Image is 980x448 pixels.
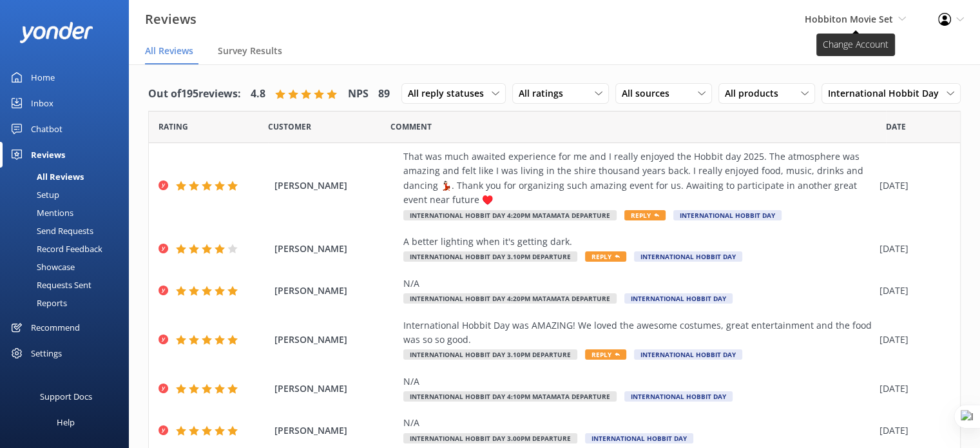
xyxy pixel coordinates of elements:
span: International Hobbit Day [634,251,742,262]
div: [DATE] [879,382,944,396]
span: Hobbiton Movie Set [805,13,893,25]
div: [DATE] [879,424,944,438]
div: Requests Sent [8,276,91,294]
div: Support Docs [40,384,92,409]
span: International Hobbit Day [634,349,742,360]
h4: 4.8 [251,86,265,102]
span: International Hobbit Day [624,391,733,402]
div: Help [57,409,75,435]
div: Settings [31,340,62,366]
a: Mentions [8,204,129,222]
span: Reply [585,349,626,360]
div: That was much awaited experience for me and I really enjoyed the Hobbit day 2025. The atmosphere ... [403,150,873,208]
span: Question [390,121,432,133]
div: Mentions [8,204,73,222]
span: [PERSON_NAME] [274,424,397,438]
div: Inbox [31,90,53,116]
h4: Out of 195 reviews: [148,86,241,102]
span: [PERSON_NAME] [274,284,397,298]
span: International Hobbit Day 4:10pm Matamata Departure [403,391,617,402]
span: International Hobbit Day [828,86,946,101]
span: [PERSON_NAME] [274,179,397,193]
a: Reports [8,294,129,312]
span: [PERSON_NAME] [274,242,397,256]
a: Showcase [8,258,129,276]
div: All Reviews [8,168,84,186]
span: International Hobbit Day 3.10pm Departure [403,349,577,360]
span: All sources [622,86,677,101]
span: Reply [624,210,666,220]
span: International Hobbit Day 4:20pm Matamata Departure [403,210,617,220]
a: Requests Sent [8,276,129,294]
div: Recommend [31,315,80,340]
a: Setup [8,186,129,204]
div: N/A [403,416,873,430]
span: Date [268,121,311,133]
div: [DATE] [879,333,944,347]
div: Setup [8,186,59,204]
span: Survey Results [218,44,282,57]
div: Reports [8,294,67,312]
div: International Hobbit Day was AMAZING! We loved the awesome costumes, great entertainment and the ... [403,318,873,347]
span: International Hobbit Day 3.10pm Departure [403,251,577,262]
div: Showcase [8,258,75,276]
span: International Hobbit Day [585,433,693,443]
span: All reply statuses [408,86,492,101]
div: Chatbot [31,116,62,142]
div: [DATE] [879,284,944,298]
h4: 89 [378,86,390,102]
span: All ratings [519,86,571,101]
a: Record Feedback [8,240,129,258]
div: N/A [403,375,873,389]
div: Reviews [31,142,65,168]
h3: Reviews [145,9,197,30]
span: Date [886,121,906,133]
div: Home [31,64,55,90]
div: Send Requests [8,222,93,240]
h4: NPS [348,86,369,102]
span: International Hobbit Day [673,210,782,220]
span: International Hobbit Day [624,293,733,304]
span: Date [159,121,188,133]
span: International Hobbit Day 4:20pm Matamata Departure [403,293,617,304]
div: [DATE] [879,242,944,256]
span: All products [725,86,786,101]
div: A better lighting when it's getting dark. [403,235,873,249]
span: [PERSON_NAME] [274,382,397,396]
span: All Reviews [145,44,193,57]
a: All Reviews [8,168,129,186]
div: Record Feedback [8,240,102,258]
a: Send Requests [8,222,129,240]
span: Reply [585,251,626,262]
span: [PERSON_NAME] [274,333,397,347]
div: N/A [403,277,873,291]
img: yonder-white-logo.png [19,22,93,43]
span: International Hobbit Day 3.00pm Departure [403,433,577,443]
div: [DATE] [879,179,944,193]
